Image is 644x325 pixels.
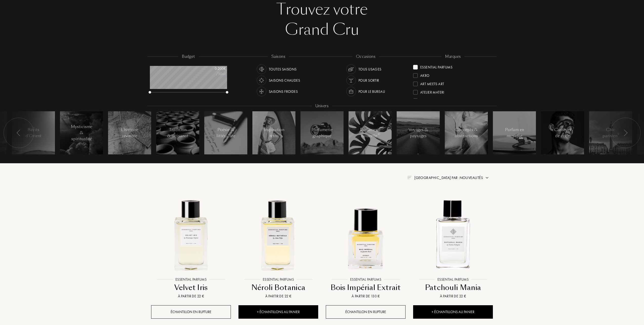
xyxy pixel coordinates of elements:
[413,305,493,319] div: + Échantillons au panier
[348,66,355,73] img: usage_occasion_all_white.svg
[151,20,493,40] div: Grand Cru
[200,71,226,77] div: /50mL
[420,63,452,70] div: Essential Parfums
[414,195,492,274] img: Patchouli Mania Essential Parfums
[258,88,265,95] img: usage_season_cold_white.svg
[269,76,300,85] div: Saisons chaudes
[358,64,381,74] div: Tous usages
[71,124,92,142] div: Mysticisme & spiritualité
[420,88,444,95] div: Atelier Materi
[358,87,385,96] div: Pour le bureau
[326,305,406,319] div: Échantillon en rupture
[240,294,316,299] div: À partir de 22 €
[348,88,355,95] img: usage_occasion_work_white.svg
[312,103,332,109] div: Univers
[200,66,226,71] div: 0 - 200 €
[420,96,431,103] div: Baruti
[408,127,429,139] div: Voyages & paysages
[17,130,21,136] img: arr_left.svg
[441,54,464,60] div: marques
[238,305,318,319] div: + Échantillons au panier
[352,54,379,60] div: occasions
[269,87,298,96] div: Saisons froides
[415,294,491,299] div: À partir de 22 €
[151,190,231,305] a: Velvet Iris Essential ParfumsEssential ParfumsVelvet IrisÀ partir de 22 €
[326,190,406,305] a: Bois Impérial Extrait Essential ParfumsEssential ParfumsBois Impérial ExtraitÀ partir de 130 €
[311,127,333,139] div: Parfumerie graphique
[504,127,525,139] div: Parfum en musique
[485,176,489,180] img: arrow.png
[239,195,318,274] img: Néroli Botanica Essential Parfums
[167,127,189,139] div: Tradition & artisanat
[269,64,297,74] div: Toutes saisons
[153,294,229,299] div: À partir de 22 €
[151,305,231,319] div: Échantillon en rupture
[258,66,265,73] img: usage_season_average_white.svg
[420,80,444,86] div: Art Meets Art
[552,127,573,139] div: Casseurs de code
[413,190,493,305] a: Patchouli Mania Essential ParfumsEssential ParfumsPatchouli ManiaÀ partir de 22 €
[326,195,405,274] img: Bois Impérial Extrait Essential Parfums
[258,77,265,84] img: usage_season_hot_white.svg
[358,76,379,85] div: Pour sortir
[178,54,199,60] div: budget
[407,176,411,179] img: filter_by.png
[348,77,355,84] img: usage_occasion_party_white.svg
[152,195,230,274] img: Velvet Iris Essential Parfums
[623,130,628,136] img: arr_left.svg
[420,71,430,78] div: Akro
[328,294,404,299] div: À partir de 130 €
[414,175,483,180] span: [GEOGRAPHIC_DATA] par : Nouveautés
[238,190,318,305] a: Néroli Botanica Essential ParfumsEssential ParfumsNéroli BotanicaÀ partir de 22 €
[268,54,289,60] div: saisons
[119,127,140,139] div: L'histoire revisitée
[215,127,237,139] div: Poésie & littérature
[377,133,380,136] span: 10
[455,127,478,139] div: Concepts & abstractions
[359,127,381,139] div: Parfumerie naturelle
[263,127,285,139] div: Inspiration rétro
